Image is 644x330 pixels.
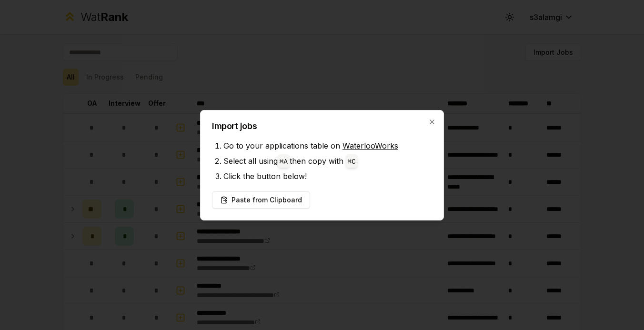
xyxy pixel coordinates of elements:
[223,138,432,153] li: Go to your applications table on
[342,141,398,150] a: WaterlooWorks
[223,169,432,184] li: Click the button below!
[223,153,432,169] li: Select all using then copy with
[280,158,288,166] code: ⌘ A
[348,158,356,166] code: ⌘ C
[212,122,432,130] h2: Import jobs
[212,191,310,209] button: Paste from Clipboard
